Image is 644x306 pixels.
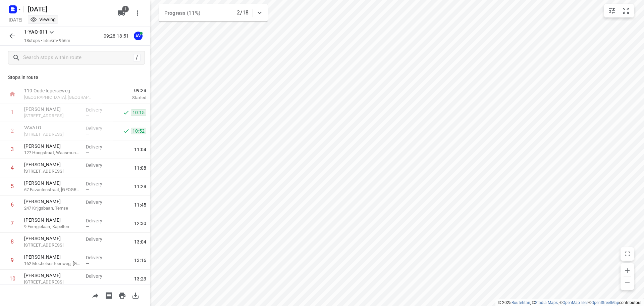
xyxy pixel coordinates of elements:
[24,205,80,212] p: 247 Krijgsbaan, Temse
[134,275,146,282] span: 13:23
[11,128,14,134] div: 2
[11,220,14,226] div: 7
[11,238,14,245] div: 8
[30,16,56,23] div: You are currently in view mode. To make any changes, go to edit project.
[133,54,141,61] div: /
[11,257,14,263] div: 9
[86,143,111,150] p: Delivery
[86,261,89,266] span: —
[11,109,14,116] div: 1
[134,183,146,190] span: 11:28
[24,198,80,205] p: [PERSON_NAME]
[24,149,80,156] p: 127 Hoogstraat, Waasmunster
[11,202,14,208] div: 6
[237,9,249,17] p: 2/18
[23,53,133,63] input: Search stops within route
[86,217,111,224] p: Delivery
[89,292,102,298] span: Share route
[86,113,89,118] span: —
[24,272,80,279] p: [PERSON_NAME]
[131,33,145,39] span: Assigned to Axel Verzele
[86,279,89,285] span: —
[619,4,633,17] button: Fit zoom
[86,273,111,279] p: Delivery
[86,254,111,261] p: Delivery
[131,128,146,134] span: 10:52
[129,292,142,298] span: Download route
[86,199,111,206] p: Delivery
[123,128,129,134] svg: Done
[24,186,80,193] p: 67 Fazantenstraat, Sint-Niklaas
[104,33,131,40] p: 09:28-18:51
[131,109,146,116] span: 10:15
[86,132,89,137] span: —
[24,223,80,230] p: 9 Energielaan, Kapellen
[115,292,129,298] span: Print route
[86,224,89,229] span: —
[24,254,80,260] p: [PERSON_NAME]
[86,106,111,113] p: Delivery
[123,109,129,116] svg: Done
[86,243,89,248] span: —
[86,180,111,187] p: Delivery
[115,6,128,20] button: 1
[24,180,80,186] p: [PERSON_NAME]
[86,236,111,243] p: Delivery
[102,87,146,94] span: 09:28
[24,38,70,44] p: 18 stops • 555km • 9h6m
[24,279,80,286] p: [STREET_ADDRESS]
[102,94,146,101] p: Started
[134,220,146,227] span: 12:30
[24,94,94,101] p: [GEOGRAPHIC_DATA], [GEOGRAPHIC_DATA]
[24,124,80,131] p: VAVATO
[591,300,619,305] a: OpenStreetMap
[24,161,80,168] p: [PERSON_NAME]
[24,29,48,36] p: 1-YAQ-011
[24,87,94,94] p: 119 Oude Ieperseweg
[86,125,111,132] p: Delivery
[24,143,80,149] p: [PERSON_NAME]
[86,187,89,192] span: —
[605,4,619,17] button: Map settings
[11,183,14,189] div: 5
[24,242,80,249] p: 192B Ranstsesteenweg, Ranst
[535,300,558,305] a: Stadia Maps
[134,238,146,245] span: 13:04
[86,206,89,211] span: —
[11,146,14,152] div: 3
[24,235,80,242] p: [PERSON_NAME]
[24,106,80,113] p: [PERSON_NAME]
[164,10,200,16] span: Progress (11%)
[9,275,15,282] div: 10
[8,74,142,81] p: Stops in route
[134,257,146,264] span: 13:16
[102,292,115,298] span: Print shipping labels
[131,6,144,20] button: More
[134,202,146,208] span: 11:45
[86,150,89,155] span: —
[24,131,80,138] p: [STREET_ADDRESS]
[24,217,80,223] p: [PERSON_NAME]
[122,6,129,12] span: 1
[86,169,89,174] span: —
[604,4,634,17] div: small contained button group
[24,168,80,175] p: 72 Wareslagestraat, Waasmunster
[24,113,80,119] p: 88 Moleneindstraat, Lokeren
[512,300,530,305] a: Routetitan
[11,165,14,171] div: 4
[86,162,111,169] p: Delivery
[498,300,641,305] li: © 2025 , © , © © contributors
[134,146,146,153] span: 11:04
[24,260,80,267] p: 162 Mechelsesteenweg, Lier
[159,4,268,21] div: Progress (11%)2/18
[134,165,146,171] span: 11:08
[562,300,588,305] a: OpenMapTiles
